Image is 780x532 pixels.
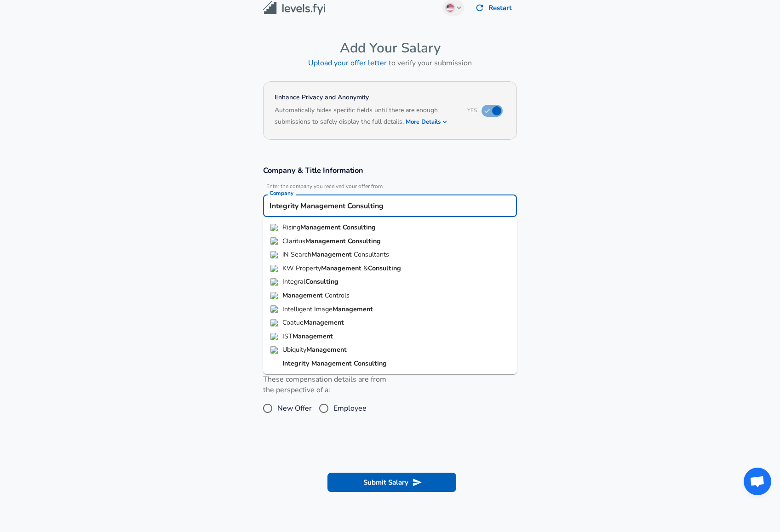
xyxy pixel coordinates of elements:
span: KW Property [282,263,321,273]
span: IST [282,332,292,341]
img: managementcontrols.com [270,292,279,299]
strong: Management [333,304,373,314]
strong: Management [300,223,343,232]
button: More Details [406,115,448,128]
h6: Automatically hides specific fields until there are enough submissions to safely display the full... [275,105,456,128]
strong: Consulting [354,359,387,368]
strong: Consulting [305,277,338,286]
label: Company [270,190,293,196]
span: New Offer [277,403,312,414]
strong: Management [305,236,348,246]
span: Consultants [354,250,389,259]
strong: Management [321,263,363,273]
strong: Management [306,345,347,354]
label: These compensation details are from the perspective of a: [263,374,386,395]
strong: Management [311,359,354,368]
a: Upload your offer letter [308,58,387,68]
span: Claritus [282,236,305,246]
span: Enter the company you received your offer from [263,183,517,190]
span: Ubiquity [282,345,306,354]
h3: Company & Title Information [263,165,517,176]
button: Submit Salary [327,473,456,492]
img: integral-corp.com [270,278,279,286]
strong: Integrity [282,359,311,368]
input: Google [267,199,513,213]
h6: to verify your submission [263,57,517,69]
img: Levels.fyi [263,1,325,15]
img: istmanagement.com [270,333,279,340]
strong: Consulting [368,263,401,273]
img: insearchmgt.com [270,251,279,258]
img: English (US) [447,4,454,11]
strong: Consulting [348,236,381,246]
span: Employee [333,403,367,414]
span: Controls [325,291,350,300]
h4: Enhance Privacy and Anonymity [275,93,456,102]
strong: Management [292,332,333,341]
h4: Add Your Salary [263,40,517,57]
strong: Consulting [343,223,376,232]
span: & [363,263,368,273]
span: Rising [282,223,300,232]
span: Yes [467,107,477,114]
div: Open chat [744,468,771,495]
strong: Management [282,291,325,300]
img: global-rising.com [270,224,279,231]
strong: Management [311,250,354,259]
img: ubiquitygp.com [270,346,279,354]
img: claritusconsulting.com [270,237,279,245]
img: kwpmc.com [270,265,279,272]
span: Intelligent Image [282,304,333,314]
img: iimdirect.com [270,305,279,313]
strong: Management [304,318,344,327]
span: Integral [282,277,305,286]
span: iN Search [282,250,311,259]
span: Coatue [282,318,304,327]
img: coatue.com [270,319,279,326]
